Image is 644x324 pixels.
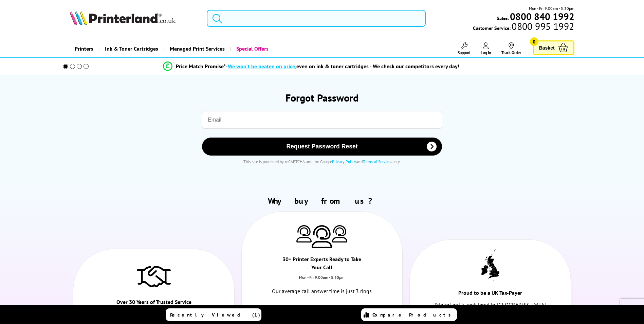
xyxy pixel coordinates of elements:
a: Printerland Logo [70,10,198,26]
img: UK tax payer [481,249,499,281]
span: 0 [530,37,538,46]
div: Mon - Fri 9:00am - 5.30pm [242,275,403,287]
input: Email [202,111,442,129]
span: Mon - Fri 9:00am - 5:30pm [529,5,574,12]
div: This site is protected by reCAPTCHA and the Google and apply. [82,159,562,164]
a: Recently Viewed (1) [166,308,261,321]
a: Log In [481,42,491,55]
span: Request Password Reset [211,143,433,150]
span: Basket [539,43,555,52]
li: modal_Promise [54,60,569,72]
div: Over 30 Years of Trusted Service [114,298,194,309]
span: Compare Products [372,312,455,318]
span: 0800 995 1992 [511,23,574,30]
img: Printer Experts [332,225,347,242]
b: 0800 840 1992 [510,10,574,23]
img: Printer Experts [312,225,332,249]
a: Compare Products [361,308,457,321]
a: Basket 0 [533,40,574,55]
a: 0800 840 1992 [271,303,373,313]
div: - even on ink & toner cartridges - We check our competitors every day! [226,63,459,70]
div: 30+ Printer Experts Ready to Take Your Call [282,255,362,275]
a: Ink & Toner Cartridges [98,40,163,57]
a: Managed Print Services [163,40,230,57]
span: Sales: [497,15,509,21]
a: Printers [70,40,98,57]
a: Support [458,42,471,55]
div: Proud to be a UK Tax-Payer [450,289,530,300]
span: Price Match Promise* [176,63,226,70]
a: Terms of Service [363,159,390,164]
img: Printerland Logo [70,10,176,25]
span: Ink & Toner Cartridges [105,40,158,57]
span: Customer Service: [473,23,574,31]
a: Track Order [501,42,521,55]
a: 0800 840 1992 [509,13,574,20]
h1: Forgot Password [75,91,569,104]
h2: Why buy from us? [70,196,574,206]
span: Support [458,50,471,55]
img: Trusted Service [137,263,171,290]
a: Special Offers [230,40,274,57]
a: Privacy Policy [332,159,356,164]
p: Our average call answer time is just 3 rings [266,287,379,296]
span: We won’t be beaten on price, [228,63,296,70]
span: Recently Viewed (1) [170,312,260,318]
img: Printer Experts [296,225,312,242]
span: Log In [481,50,491,55]
button: Request Password Reset [202,138,442,156]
